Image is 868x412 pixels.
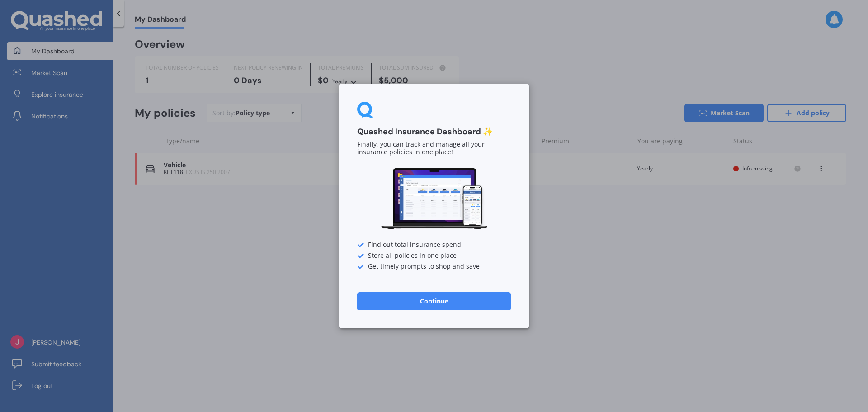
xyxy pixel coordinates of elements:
p: Finally, you can track and manage all your insurance policies in one place! [357,141,511,156]
button: Continue [357,292,511,310]
div: Get timely prompts to shop and save [357,263,511,270]
div: Find out total insurance spend [357,242,511,249]
div: Store all policies in one place [357,252,511,260]
img: Dashboard [380,167,488,231]
h3: Quashed Insurance Dashboard ✨ [357,127,511,137]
